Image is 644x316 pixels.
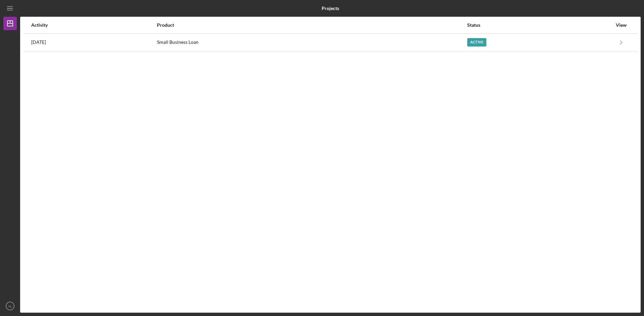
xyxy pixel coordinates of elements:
b: Projects [322,6,339,11]
div: Active [467,38,486,46]
div: Status [467,22,612,28]
div: View [613,22,630,28]
text: AL [8,304,12,308]
time: 2025-10-09 02:21 [31,39,46,45]
div: Product [157,22,467,28]
div: Small Business Loan [157,34,467,51]
button: AL [3,299,17,313]
div: Activity [31,22,156,28]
